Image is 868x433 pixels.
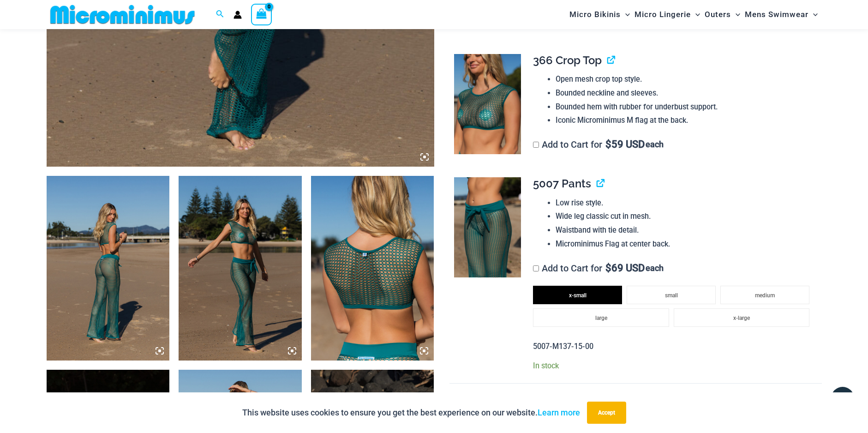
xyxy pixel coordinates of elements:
[605,138,611,150] span: $
[605,140,645,149] span: 59 USD
[632,3,702,26] a: Micro LingerieMenu ToggleMenu Toggle
[242,406,580,420] p: This website uses cookies to ensure you get the best experience on our website.
[731,3,740,26] span: Menu Toggle
[755,292,775,299] span: medium
[742,3,820,26] a: Mens SwimwearMenu ToggleMenu Toggle
[533,286,622,304] li: x-small
[605,262,611,274] span: $
[533,177,591,190] span: 5007 Pants
[646,264,664,273] span: each
[627,286,716,304] li: small
[646,140,664,149] span: each
[705,3,731,26] span: Outers
[538,408,580,417] a: Learn more
[621,3,630,26] span: Menu Toggle
[533,139,664,150] label: Add to Cart for
[569,3,621,26] span: Micro Bikinis
[233,11,242,19] a: Account icon link
[533,263,664,274] label: Add to Cart for
[566,1,822,28] nav: Site Navigation
[556,100,814,114] li: Bounded hem with rubber for underbust support.
[556,72,814,86] li: Open mesh crop top style.
[556,223,814,237] li: Waistband with tie detail.
[595,315,607,321] span: large
[556,114,814,127] li: Iconic Microminimus M flag at the back.
[556,86,814,100] li: Bounded neckline and sleeves.
[733,315,750,321] span: x-large
[587,402,626,424] button: Accept
[569,292,587,299] span: x-small
[635,3,691,26] span: Micro Lingerie
[179,176,302,361] img: Show Stopper Jade 366 Top 5007 pants
[533,340,814,354] p: 5007-M137-15-00
[533,308,669,327] li: large
[533,265,539,271] input: Add to Cart for$69 USD each
[674,308,809,327] li: x-large
[311,176,434,361] img: Show Stopper Jade 366 Top 5007 pants
[691,3,700,26] span: Menu Toggle
[533,361,814,371] p: In stock
[720,286,809,304] li: medium
[454,54,521,155] img: Show Stopper Jade 366 Top 5007 pants
[533,142,539,148] input: Add to Cart for$59 USD each
[556,210,814,223] li: Wide leg classic cut in mesh.
[216,9,224,20] a: Search icon link
[605,264,645,273] span: 69 USD
[556,237,814,251] li: Microminimus Flag at center back.
[533,54,602,67] span: 366 Crop Top
[556,196,814,210] li: Low rise style.
[251,4,272,25] a: View Shopping Cart, empty
[665,292,678,299] span: small
[745,3,808,26] span: Mens Swimwear
[47,4,198,25] img: MM SHOP LOGO FLAT
[567,3,632,26] a: Micro BikinisMenu ToggleMenu Toggle
[454,177,521,278] img: Show Stopper Jade 366 Top 5007 pants
[47,176,170,361] img: Show Stopper Jade 366 Top 5007 pants
[808,3,818,26] span: Menu Toggle
[702,3,742,26] a: OutersMenu ToggleMenu Toggle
